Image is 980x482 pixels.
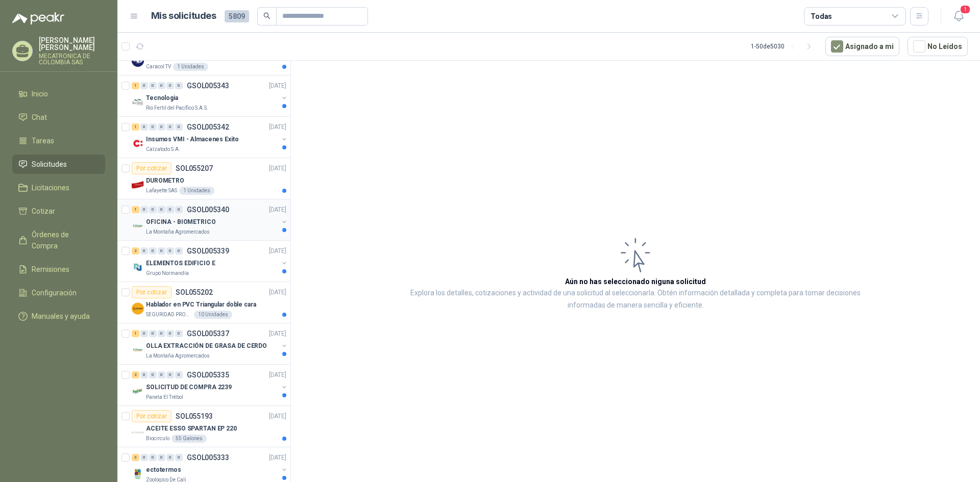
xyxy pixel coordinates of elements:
[146,383,232,392] p: SOLICITUD DE COMPRA 2239
[132,410,171,422] div: Por cotizar
[269,81,286,91] p: [DATE]
[32,112,47,123] span: Chat
[146,176,184,186] p: DUROMETRO
[149,206,157,213] div: 0
[132,261,144,273] img: Company Logo
[132,204,288,236] a: 1 0 0 0 0 0 GSOL005340[DATE] Company LogoOFICINA - BIOMETRICOLa Montaña Agromercados
[269,453,286,463] p: [DATE]
[269,329,286,339] p: [DATE]
[140,247,148,255] div: 0
[12,283,105,302] a: Configuración
[146,217,216,227] p: OFICINA - BIOMETRICO
[751,38,817,55] div: 1 - 50 de 5030
[12,84,105,104] a: Inicio
[140,206,148,213] div: 0
[393,287,878,312] p: Explora los detalles, cotizaciones y actividad de una solicitud al seleccionarla. Obtén informaci...
[269,370,286,380] p: [DATE]
[132,286,171,298] div: Por cotizar
[146,352,210,360] p: La Montaña Agromercados
[269,205,286,215] p: [DATE]
[225,10,249,22] span: 5809
[825,37,899,56] button: Asignado a mi
[187,371,229,378] p: GSOL005335
[158,206,165,213] div: 0
[158,247,165,255] div: 0
[166,247,174,255] div: 0
[117,406,290,447] a: Por cotizarSOL055193[DATE] Company LogoACEITE ESSO SPARTAN EP 220Biocirculo55 Galones
[176,165,213,172] p: SOL055207
[263,12,271,19] span: search
[187,330,229,337] p: GSOL005337
[146,393,183,401] p: Panela El Trébol
[132,330,139,337] div: 1
[158,454,165,461] div: 0
[39,53,105,65] p: MECATRONICA DE COLOMBIA SAS
[12,131,105,150] a: Tareas
[132,137,144,149] img: Company Logo
[146,228,210,236] p: La Montaña Agromercados
[117,158,290,199] a: Por cotizarSOL055207[DATE] Company LogoDUROMETROLafayette SAS1 Unidades
[158,123,165,131] div: 0
[132,80,288,112] a: 1 0 0 0 0 0 GSOL005343[DATE] Company LogoTecnologiaRio Fertil del Pacífico S.A.S.
[173,63,208,71] div: 1 Unidades
[149,330,157,337] div: 0
[132,426,144,439] img: Company Logo
[132,220,144,232] img: Company Logo
[146,104,208,112] p: Rio Fertil del Pacífico S.A.S.
[146,465,181,475] p: ectotermos
[12,155,105,174] a: Solicitudes
[12,178,105,197] a: Licitaciones
[175,371,183,378] div: 0
[146,63,171,71] p: Caracol TV
[12,260,105,279] a: Remisiones
[187,454,229,461] p: GSOL005333
[146,341,267,351] p: OLLA EXTRACCIÓN DE GRASA DE CERDO
[132,245,288,277] a: 2 0 0 0 0 0 GSOL005339[DATE] Company LogoELEMENTOS EDIFICIO EGrupo Normandía
[132,454,139,461] div: 3
[32,229,95,251] span: Órdenes de Compra
[32,287,77,298] span: Configuración
[32,159,67,170] span: Solicitudes
[132,369,288,401] a: 2 0 0 0 0 0 GSOL005335[DATE] Company LogoSOLICITUD DE COMPRA 2239Panela El Trébol
[12,307,105,326] a: Manuales y ayuda
[146,145,180,154] p: Calzatodo S.A.
[149,123,157,131] div: 0
[146,311,192,319] p: SEGURIDAD PROVISER LTDA
[194,311,232,319] div: 10 Unidades
[269,288,286,297] p: [DATE]
[175,206,183,213] div: 0
[132,82,139,89] div: 1
[32,135,54,146] span: Tareas
[149,247,157,255] div: 0
[187,82,229,89] p: GSOL005343
[166,330,174,337] div: 0
[146,300,256,310] p: Hablador en PVC Triangular doble cara
[140,330,148,337] div: 0
[132,206,139,213] div: 1
[140,454,148,461] div: 0
[158,371,165,378] div: 0
[187,123,229,131] p: GSOL005342
[811,11,832,22] div: Todas
[132,162,171,174] div: Por cotizar
[132,344,144,356] img: Company Logo
[117,282,290,323] a: Por cotizarSOL055202[DATE] Company LogoHablador en PVC Triangular doble caraSEGURIDAD PROVISER LT...
[140,82,148,89] div: 0
[151,9,216,23] h1: Mis solicitudes
[149,82,157,89] div: 0
[269,122,286,132] p: [DATE]
[12,12,64,24] img: Logo peakr
[132,302,144,315] img: Company Logo
[166,206,174,213] div: 0
[269,412,286,421] p: [DATE]
[179,187,214,195] div: 1 Unidades
[32,88,48,99] span: Inicio
[39,37,105,51] p: [PERSON_NAME] [PERSON_NAME]
[175,247,183,255] div: 0
[158,330,165,337] div: 0
[175,454,183,461] div: 0
[166,454,174,461] div: 0
[149,454,157,461] div: 0
[132,247,139,255] div: 2
[146,93,178,103] p: Tecnologia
